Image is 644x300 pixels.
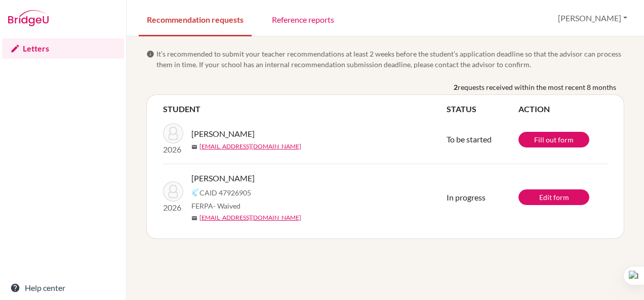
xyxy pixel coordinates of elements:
[163,202,183,214] p: 2026
[199,213,301,222] a: [EMAIL_ADDRESS][DOMAIN_NAME]
[2,38,124,59] a: Letters
[191,215,197,221] span: mail
[8,10,49,26] img: Bridge-U
[191,188,199,196] img: Common App logo
[2,278,124,298] a: Help center
[447,192,486,202] span: In progress
[458,82,616,92] span: requests received within the most recent 8 months
[163,123,183,143] img: Visser, Naomi
[191,128,255,140] span: [PERSON_NAME]
[199,142,301,151] a: [EMAIL_ADDRESS][DOMAIN_NAME]
[199,187,251,198] span: CAID 47926905
[553,9,632,28] button: [PERSON_NAME]
[156,48,624,70] span: It’s recommended to submit your teacher recommendations at least 2 weeks before the student’s app...
[264,2,342,36] a: Reference reports
[139,2,252,36] a: Recommendation requests
[191,144,197,150] span: mail
[447,134,492,144] span: To be started
[163,143,183,156] p: 2026
[213,202,240,210] span: - Waived
[146,50,154,58] span: info
[454,82,458,92] b: 2
[518,132,589,147] a: Fill out form
[191,201,240,211] span: FERPA
[191,172,255,184] span: [PERSON_NAME]
[163,181,183,202] img: Aggarwal, Ashriti
[518,189,589,205] a: Edit form
[447,103,518,115] th: STATUS
[163,103,447,115] th: STUDENT
[518,103,608,115] th: ACTION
